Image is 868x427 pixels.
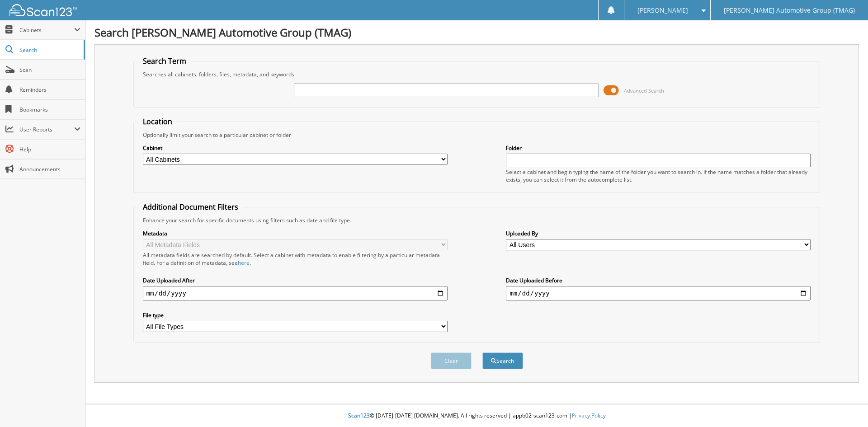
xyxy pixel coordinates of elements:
[506,277,811,284] label: Date Uploaded Before
[143,251,448,267] div: All metadata fields are searched by default. Select a cabinet with metadata to enable filtering b...
[572,412,606,419] a: Privacy Policy
[238,259,250,267] a: here
[138,216,816,224] div: Enhance your search for specific documents using filters such as date and file type.
[482,352,523,369] button: Search
[624,87,664,94] span: Advanced Search
[138,202,243,212] legend: Additional Document Filters
[19,46,79,54] span: Search
[19,86,80,94] span: Reminders
[506,286,811,300] input: end
[506,230,811,237] label: Uploaded By
[138,117,177,127] legend: Location
[19,66,80,74] span: Scan
[431,352,472,369] button: Clear
[85,405,868,427] div: © [DATE]-[DATE] [DOMAIN_NAME]. All rights reserved | appb02-scan123-com |
[506,168,811,183] div: Select a cabinet and begin typing the name of the folder you want to search in. If the name match...
[19,106,80,113] span: Bookmarks
[19,145,80,153] span: Help
[506,144,811,152] label: Folder
[143,277,448,284] label: Date Uploaded After
[143,230,448,237] label: Metadata
[143,286,448,300] input: start
[143,144,448,152] label: Cabinet
[138,56,191,66] legend: Search Term
[138,131,816,139] div: Optionally limit your search to a particular cabinet or folder
[637,8,688,13] span: [PERSON_NAME]
[9,4,77,16] img: scan123-logo-white.svg
[19,165,80,173] span: Announcements
[724,8,855,13] span: [PERSON_NAME] Automotive Group (TMAG)
[143,311,448,319] label: File type
[19,126,74,133] span: User Reports
[348,412,370,419] span: Scan123
[19,26,74,34] span: Cabinets
[138,70,816,78] div: Searches all cabinets, folders, files, metadata, and keywords
[94,25,859,40] h1: Search [PERSON_NAME] Automotive Group (TMAG)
